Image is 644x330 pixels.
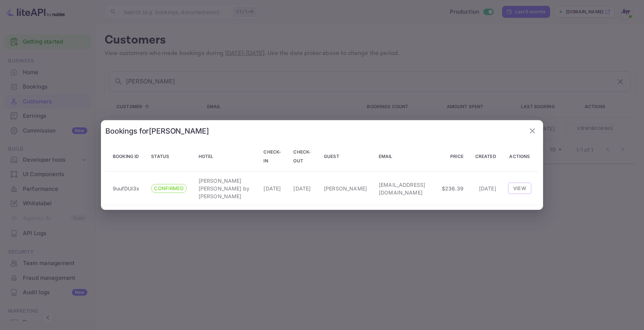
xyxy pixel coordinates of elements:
[199,177,252,200] p: [PERSON_NAME] [PERSON_NAME] by [PERSON_NAME]
[442,185,463,192] p: $236.39
[113,185,139,192] p: 9uufDUi3x
[145,142,192,172] th: Status
[324,185,367,192] p: [PERSON_NAME]
[193,142,258,172] th: Hotel
[469,142,502,172] th: Created
[475,185,496,192] p: [DATE]
[263,185,281,192] p: [DATE]
[105,127,209,135] h2: Bookings for [PERSON_NAME]
[508,183,531,194] button: View
[151,185,186,192] span: CONFIRMED
[379,181,430,196] p: [EMAIL_ADDRESS][DOMAIN_NAME]
[318,142,373,172] th: Guest
[293,185,312,192] p: [DATE]
[502,142,539,172] th: Actions
[105,142,145,172] th: Booking ID
[373,142,436,172] th: Email
[436,142,469,172] th: Price
[258,142,287,172] th: Check-in
[287,142,318,172] th: Check-out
